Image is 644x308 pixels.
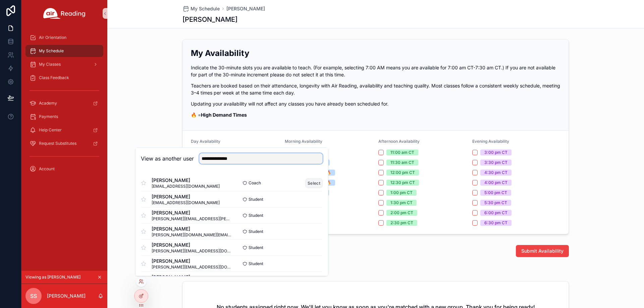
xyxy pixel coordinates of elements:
span: Student [249,245,263,250]
span: [PERSON_NAME][EMAIL_ADDRESS][DOMAIN_NAME] [152,248,232,254]
a: My Schedule [182,5,220,12]
span: [EMAIL_ADDRESS][DOMAIN_NAME] [152,200,220,205]
span: [EMAIL_ADDRESS][DOMAIN_NAME] [152,184,220,189]
span: Student [249,197,263,202]
div: 6:30 pm CT [484,220,507,226]
button: Submit Availability [516,245,569,257]
div: 12:30 pm CT [390,180,415,186]
div: 2:30 pm CT [390,220,413,226]
strong: High Demand Times [201,112,247,118]
a: My Schedule [25,45,103,57]
div: 12:00 pm CT [390,170,415,176]
div: 3:00 pm CT [484,149,507,156]
span: Payments [39,114,58,119]
span: Submit Availability [521,248,563,254]
p: Updating your availability will not affect any classes you have already been scheduled for. [191,100,560,107]
p: Teachers are booked based on their attendance, longevity with Air Reading, availability and teach... [191,82,560,96]
p: Indicate the 30-minute slots you are available to teach. (For example, selecting 7:00 AM means yo... [191,64,560,78]
a: Air Orientation [25,32,103,44]
a: Help Center [25,124,103,136]
h1: [PERSON_NAME] [182,15,237,24]
span: Class Feedback [39,75,69,80]
span: [PERSON_NAME] [152,209,232,216]
span: My Classes [39,62,61,67]
p: 🔥 = [191,111,560,118]
a: [PERSON_NAME] [226,5,265,12]
span: Morning Availability [285,139,322,144]
span: Academy [39,101,57,106]
span: Help Center [39,127,62,133]
img: App logo [43,8,86,19]
div: 11:30 am CT [390,160,414,166]
div: 4:30 pm CT [484,170,507,176]
h2: My Availability [191,48,560,59]
h2: View as another user [141,155,194,163]
span: Student [249,229,263,234]
span: Viewing as [PERSON_NAME] [25,274,80,280]
div: 4:00 pm CT [484,180,507,186]
span: [PERSON_NAME] [152,226,232,232]
span: [PERSON_NAME][DOMAIN_NAME][EMAIL_ADDRESS][DOMAIN_NAME] [152,232,232,238]
span: [PERSON_NAME][EMAIL_ADDRESS][PERSON_NAME][DOMAIN_NAME] [152,216,232,222]
div: 1:30 pm CT [390,200,413,206]
span: [PERSON_NAME][EMAIL_ADDRESS][DOMAIN_NAME] [152,264,232,270]
span: Account [39,166,55,172]
span: My Schedule [39,48,64,54]
span: [PERSON_NAME] [152,258,232,264]
a: Class Feedback [25,72,103,84]
div: 1:00 pm CT [390,190,413,196]
a: Request Substitutes [25,137,103,149]
a: Academy [25,97,103,109]
div: 5:00 pm CT [484,190,507,196]
div: 2:00 pm CT [390,210,413,216]
span: My Schedule [191,5,220,12]
div: 11:00 am CT [390,149,414,156]
span: [PERSON_NAME] [152,177,220,184]
a: Payments [25,111,103,123]
button: Select [305,178,323,188]
span: SS [30,292,37,300]
span: Evening Availability [472,139,509,144]
span: Air Orientation [39,35,66,40]
span: [PERSON_NAME] [152,274,232,281]
span: Coach [249,180,261,186]
a: My Classes [25,58,103,70]
span: [PERSON_NAME] [152,193,220,200]
div: scrollable content [21,27,107,184]
span: Day Availability [191,139,220,144]
span: Student [249,261,263,266]
span: Request Substitutes [39,141,76,146]
div: 3:30 pm CT [484,160,507,166]
p: [PERSON_NAME] [47,293,86,299]
div: 5:30 pm CT [484,200,507,206]
span: Afternoon Availability [378,139,420,144]
span: Student [249,213,263,218]
div: 6:00 pm CT [484,210,507,216]
span: [PERSON_NAME] [152,242,232,248]
a: Account [25,163,103,175]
